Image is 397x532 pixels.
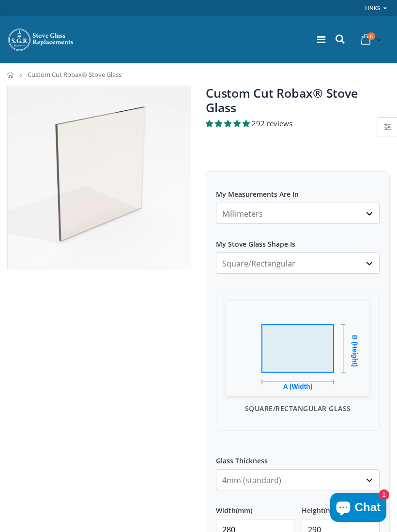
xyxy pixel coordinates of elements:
a: 0 [357,30,383,49]
a: Home [7,72,15,78]
img: Stove Glass Replacement [7,28,75,52]
label: Glass Thickness [216,448,380,465]
span: 4.94 stars [206,118,252,128]
inbox-online-store-chat: Shopify online store chat [327,493,389,524]
a: Links [365,2,380,14]
span: (mm) [236,506,252,515]
a: Custom Cut Robax® Stove Glass [206,85,357,116]
p: Square/Rectangular Glass [226,403,369,414]
span: (mm) [324,506,340,515]
label: My Measurements Are In [216,181,380,199]
img: Square/Rectangular Glass [226,301,369,396]
a: Menu [317,33,325,46]
label: My Stove Glass Shape Is [216,231,380,249]
span: 292 reviews [252,118,292,128]
img: stove_glass_made_to_measure_800x_crop_center.webp [8,86,191,269]
label: Height [302,498,380,515]
label: Width [216,498,294,515]
span: Custom Cut Robax® Stove Glass [28,70,122,79]
span: 0 [367,32,375,40]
